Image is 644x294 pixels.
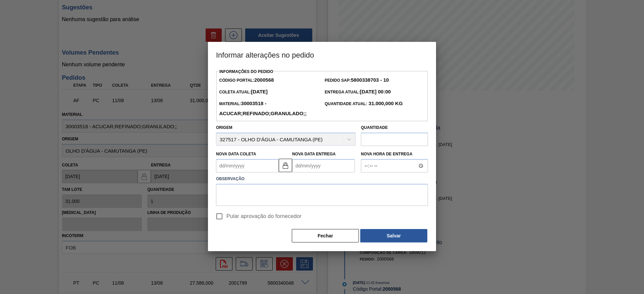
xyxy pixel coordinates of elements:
span: Quantidade Atual: [325,101,403,106]
span: Coleta Atual: [219,90,267,94]
button: Fechar [292,229,359,242]
label: Nova Data Coleta [216,152,256,156]
button: locked [279,159,292,172]
strong: [DATE] 00:00 [360,89,391,94]
input: dd/mm/yyyy [292,159,355,172]
button: Salvar [360,229,427,242]
strong: 30003518 - ACUCAR;REFINADO;GRANULADO;; [219,100,307,116]
input: dd/mm/yyyy [216,159,279,172]
strong: 2000568 [254,77,274,83]
h3: Informar alterações no pedido [208,42,436,67]
strong: [DATE] [251,89,268,94]
span: Pedido SAP: [325,78,389,83]
span: Material: [219,101,307,116]
label: Informações do Pedido [219,69,273,74]
img: locked [281,161,289,169]
label: Quantidade [361,125,388,130]
strong: 31.000,000 KG [367,100,403,106]
span: Código Portal: [219,78,274,83]
span: Entrega Atual: [325,90,391,94]
label: Nova Data Entrega [292,152,336,156]
span: Pular aprovação do fornecedor [226,212,302,220]
label: Origem [216,125,232,130]
label: Nova Hora de Entrega [361,149,428,159]
label: Observação [216,174,428,184]
strong: 5800338703 - 10 [351,77,389,83]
